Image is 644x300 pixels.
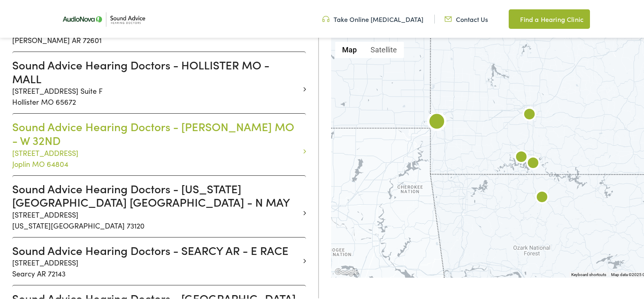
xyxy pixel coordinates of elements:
[509,8,590,28] a: Find a Hearing Clinic
[12,84,300,106] p: [STREET_ADDRESS] Suite F Hollister MO 65672
[12,57,300,84] h3: Sound Advice Hearing Doctors - HOLLISTER MO - MALL
[445,13,488,22] a: Contact Us
[12,119,300,168] a: Sound Advice Hearing Doctors - [PERSON_NAME] MO - W 32ND [STREET_ADDRESS]Joplin MO 64804
[322,13,423,22] a: Take Online [MEDICAL_DATA]
[509,13,516,23] img: Map pin icon in a unique green color, indicating location-related features or services.
[12,181,300,230] a: Sound Advice Hearing Doctors - [US_STATE][GEOGRAPHIC_DATA] [GEOGRAPHIC_DATA] - N MAY [STREET_ADDR...
[12,119,300,146] h3: Sound Advice Hearing Doctors - [PERSON_NAME] MO - W 32ND
[12,181,300,208] h3: Sound Advice Hearing Doctors - [US_STATE][GEOGRAPHIC_DATA] [GEOGRAPHIC_DATA] - N MAY
[12,256,300,278] p: [STREET_ADDRESS] Searcy AR 72143
[322,13,330,22] img: Headphone icon in a unique green color, suggesting audio-related services or features.
[12,146,300,168] p: [STREET_ADDRESS] Joplin MO 64804
[12,57,300,106] a: Sound Advice Hearing Doctors - HOLLISTER MO - MALL [STREET_ADDRESS] Suite FHollister MO 65672
[12,242,300,278] a: Sound Advice Hearing Doctors - SEARCY AR - E RACE [STREET_ADDRESS]Searcy AR 72143
[12,242,300,256] h3: Sound Advice Hearing Doctors - SEARCY AR - E RACE
[445,13,452,22] img: Icon representing mail communication in a unique green color, indicative of contact or communicat...
[12,208,300,230] p: [STREET_ADDRESS] [US_STATE][GEOGRAPHIC_DATA] 73120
